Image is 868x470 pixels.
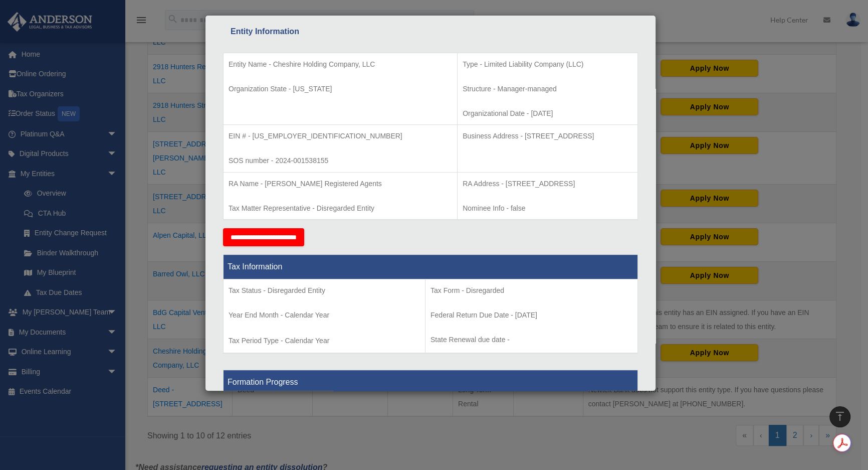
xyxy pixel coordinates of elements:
[430,334,632,346] p: State Renewal due date -
[430,284,632,297] p: Tax Form - Disregarded
[224,370,638,395] th: Formation Progress
[229,130,452,142] p: EIN # - [US_EMPLOYER_IDENTIFICATION_NUMBER]
[463,107,632,120] p: Organizational Date - [DATE]
[224,279,425,354] td: Tax Period Type - Calendar Year
[229,58,452,71] p: Entity Name - Cheshire Holding Company, LLC
[231,25,630,39] div: Entity Information
[430,309,632,322] p: Federal Return Due Date - [DATE]
[463,58,632,71] p: Type - Limited Liability Company (LLC)
[463,202,632,215] p: Nominee Info - false
[463,178,632,190] p: RA Address - [STREET_ADDRESS]
[229,83,452,95] p: Organization State - [US_STATE]
[229,178,452,190] p: RA Name - [PERSON_NAME] Registered Agents
[224,255,638,279] th: Tax Information
[229,309,420,322] p: Year End Month - Calendar Year
[229,154,452,167] p: SOS number - 2024-001538155
[463,83,632,95] p: Structure - Manager-managed
[229,284,420,297] p: Tax Status - Disregarded Entity
[463,130,632,142] p: Business Address - [STREET_ADDRESS]
[229,202,452,215] p: Tax Matter Representative - Disregarded Entity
